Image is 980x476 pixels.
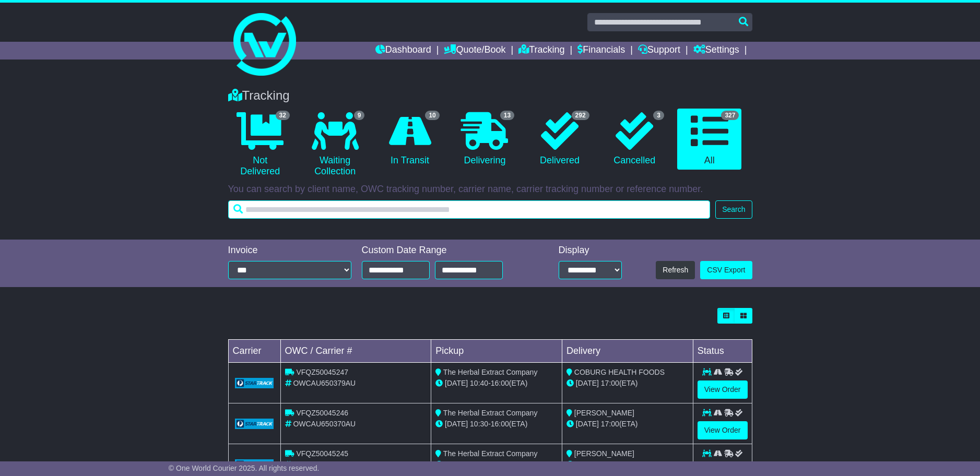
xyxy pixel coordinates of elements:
[425,111,439,120] span: 10
[453,109,517,170] a: 13 Delivering
[566,419,689,430] div: (ETA)
[377,109,442,170] a: 10 In Transit
[235,378,274,388] img: GetCarrierServiceLogo
[559,245,622,256] div: Display
[296,449,348,458] span: VFQZ50045245
[470,379,488,387] span: 10:40
[721,111,739,120] span: 327
[228,109,292,181] a: 32 Not Delivered
[228,184,752,195] p: You can search by client name, OWC tracking number, carrier name, carrier tracking number or refe...
[280,340,431,363] td: OWC / Carrier #
[444,42,505,59] a: Quote/Book
[228,340,280,363] td: Carrier
[638,42,680,59] a: Support
[576,379,599,387] span: [DATE]
[698,380,748,399] a: View Order
[296,409,348,417] span: VFQZ50045246
[470,460,488,469] span: 10:28
[576,460,599,469] span: [DATE]
[527,109,592,170] a: 292 Delivered
[566,459,689,470] div: (ETA)
[574,409,634,417] span: [PERSON_NAME]
[375,42,431,59] a: Dashboard
[431,340,562,363] td: Pickup
[572,111,589,120] span: 292
[169,464,320,472] span: © One World Courier 2025. All rights reserved.
[293,420,356,428] span: OWCAU650370AU
[677,109,741,170] a: 327 All
[698,421,748,439] a: View Order
[574,449,634,458] span: [PERSON_NAME]
[435,419,558,430] div: - (ETA)
[445,420,468,428] span: [DATE]
[228,245,351,256] div: Invoice
[574,368,665,376] span: COBURG HEALTH FOODS
[656,261,695,279] button: Refresh
[443,368,538,376] span: The Herbal Extract Company
[491,420,509,428] span: 16:00
[601,460,619,469] span: 17:00
[601,379,619,387] span: 17:00
[576,420,599,428] span: [DATE]
[603,109,667,170] a: 3 Cancelled
[470,420,488,428] span: 10:30
[276,111,290,120] span: 32
[435,378,558,389] div: - (ETA)
[445,379,468,387] span: [DATE]
[491,460,509,469] span: 16:00
[362,245,529,256] div: Custom Date Range
[235,459,274,470] img: GetCarrierServiceLogo
[715,200,752,219] button: Search
[354,111,365,120] span: 9
[491,379,509,387] span: 16:00
[293,460,356,469] span: OWCAU650367AU
[445,460,468,469] span: [DATE]
[296,368,348,376] span: VFQZ50045247
[435,459,558,470] div: - (ETA)
[700,261,752,279] a: CSV Export
[443,449,538,458] span: The Herbal Extract Company
[577,42,625,59] a: Financials
[566,378,689,389] div: (ETA)
[293,379,356,387] span: OWCAU650379AU
[601,420,619,428] span: 17:00
[223,88,758,103] div: Tracking
[653,111,664,120] span: 3
[235,419,274,429] img: GetCarrierServiceLogo
[500,111,514,120] span: 13
[518,42,564,59] a: Tracking
[693,340,752,363] td: Status
[443,409,538,417] span: The Herbal Extract Company
[562,340,693,363] td: Delivery
[693,42,739,59] a: Settings
[303,109,367,181] a: 9 Waiting Collection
